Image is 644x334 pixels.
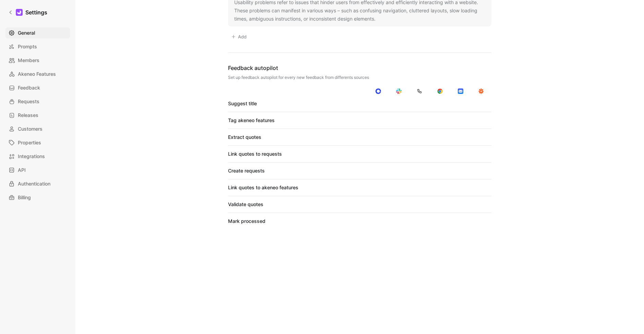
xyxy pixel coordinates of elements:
div: Suggest title [228,99,257,108]
div: Mark processed [228,217,265,225]
span: Prompts [18,43,37,51]
span: Feedback [18,84,40,92]
h1: Settings [25,8,47,16]
span: General [18,29,35,37]
a: Releases [5,110,70,121]
button: Add [228,32,250,41]
a: Customers [5,123,70,134]
div: Extract quotes [228,133,261,141]
a: Billing [5,192,70,203]
a: Members [5,55,70,66]
div: Feedback autopilot [228,64,491,72]
span: Members [18,56,39,64]
a: Akeneo Features [5,69,70,80]
div: Create requests [228,167,265,175]
div: Link quotes to akeneo features [228,183,298,192]
div: Link quotes to requests [228,150,282,158]
span: Authentication [18,180,50,188]
a: Settings [5,5,50,19]
div: Validate quotes [228,200,263,208]
span: Properties [18,139,41,147]
a: Requests [5,96,70,107]
span: Akeneo Features [18,70,56,78]
span: Releases [18,111,38,119]
div: Set up feedback autopilot for every new feedback from differents sources [228,75,491,80]
a: Prompts [5,41,70,52]
a: API [5,165,70,176]
span: Requests [18,97,39,106]
span: Billing [18,193,31,202]
span: API [18,166,26,174]
a: Feedback [5,82,70,93]
a: Authentication [5,178,70,189]
span: Customers [18,125,43,133]
a: Properties [5,137,70,148]
a: Integrations [5,151,70,162]
div: Tag akeneo features [228,116,275,124]
a: General [5,27,70,38]
span: Integrations [18,152,45,160]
